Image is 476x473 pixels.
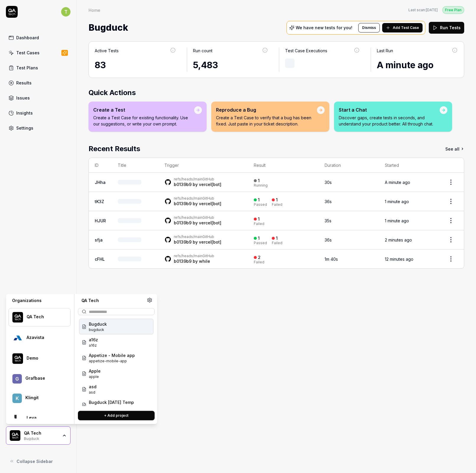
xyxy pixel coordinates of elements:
[377,48,393,54] div: Last Run
[193,48,212,54] div: Run count
[89,374,101,379] span: Project ID: 0zIX
[339,106,440,113] div: Start a Chat
[9,298,71,304] div: Organizations
[174,215,202,220] a: refs/heads/main
[16,35,39,41] div: Dashboard
[78,318,155,406] div: Suggestions
[158,158,248,173] th: Trigger
[199,239,221,244] a: vercel[bot]
[9,308,71,327] button: QA Tech LogoQA Tech
[339,115,440,127] p: Discover gaps, create tests in seconds, and understand your product better. All through chat.
[16,125,33,131] div: Settings
[426,8,438,12] time: [DATE]
[12,353,23,364] img: Demo Logo
[174,196,221,201] div: GitHub
[78,298,147,304] div: QA Tech
[12,413,23,424] img: Leya Logo
[78,411,155,420] button: + Add project
[385,237,412,242] time: 2 minutes ago
[174,259,192,264] a: b0139b9
[12,312,23,323] img: QA Tech Logo
[325,257,338,262] time: 1m 40s
[174,254,202,258] a: refs/heads/main
[442,6,464,14] button: Free Plan
[174,234,202,239] a: refs/heads/main
[10,430,20,441] img: QA Tech Logo
[9,370,71,387] button: GGrafbase
[385,180,410,185] time: A minute ago
[258,178,260,183] div: 1
[174,177,221,182] div: GitHub
[174,220,221,226] div: by
[445,143,464,154] a: See all
[61,7,71,17] span: T
[89,20,128,35] span: Bugduck
[89,321,107,327] span: Bugduck
[16,110,33,116] div: Insights
[174,220,192,225] a: b0139b9
[27,314,63,319] div: QA Tech
[6,107,71,119] a: Insights
[276,197,278,203] div: 1
[6,62,71,74] a: Test Plans
[89,343,98,348] span: Project ID: oEYH
[27,335,63,340] div: Azavista
[377,60,434,70] time: A minute ago
[272,203,282,206] div: Failed
[9,409,71,428] button: Leya LogoLeya
[393,25,419,30] span: Add Test Case
[254,203,267,206] div: Passed
[325,180,332,185] time: 30s
[25,376,63,381] div: Grafbase
[258,255,261,260] div: 2
[199,259,210,264] a: while
[174,215,221,220] div: GitHub
[408,7,438,13] span: Last scan:
[95,199,104,204] a: tK3Z
[199,220,221,225] a: vercel[bot]
[89,337,98,343] span: a16z
[95,180,106,185] a: JHha
[89,390,96,395] span: Project ID: VTgx
[216,115,317,127] p: Create a Test Case to verify that a bug has been fixed. Just paste in your ticket description.
[174,177,202,181] a: refs/heads/main
[89,87,464,98] h2: Quick Actions
[254,241,267,245] div: Passed
[95,48,119,54] div: Active Tests
[6,47,71,58] a: Test Cases
[385,218,409,223] time: 1 minute ago
[9,329,71,347] button: Azavista LogoAzavista
[174,196,202,200] a: refs/heads/main
[12,333,23,343] img: Azavista Logo
[325,218,331,223] time: 35s
[429,22,464,34] button: Run Tests
[385,199,409,204] time: 1 minute ago
[199,182,221,187] a: vercel[bot]
[16,65,38,71] div: Test Plans
[95,257,105,262] a: cFHL
[6,32,71,43] a: Dashboard
[174,239,221,245] div: by
[174,254,214,258] div: GitHub
[147,298,152,305] a: Organization settings
[254,260,264,264] div: Failed
[258,236,260,241] div: 1
[385,257,413,262] time: 12 minutes ago
[174,182,192,187] a: b0139b9
[89,352,135,358] span: Appetize - Mobile app
[89,368,101,374] span: Apple
[408,7,438,13] button: Last scan:[DATE]
[6,77,71,89] a: Results
[17,458,53,464] span: Collapse Sidebar
[12,374,22,384] span: G
[254,184,268,187] div: Running
[89,399,134,405] span: Bugduck [DATE] Temp
[89,358,135,364] span: Project ID: tYQV
[16,95,30,101] div: Issues
[95,237,103,242] a: sfja
[12,394,22,403] span: K
[174,234,221,239] div: GitHub
[25,395,63,400] div: Klingit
